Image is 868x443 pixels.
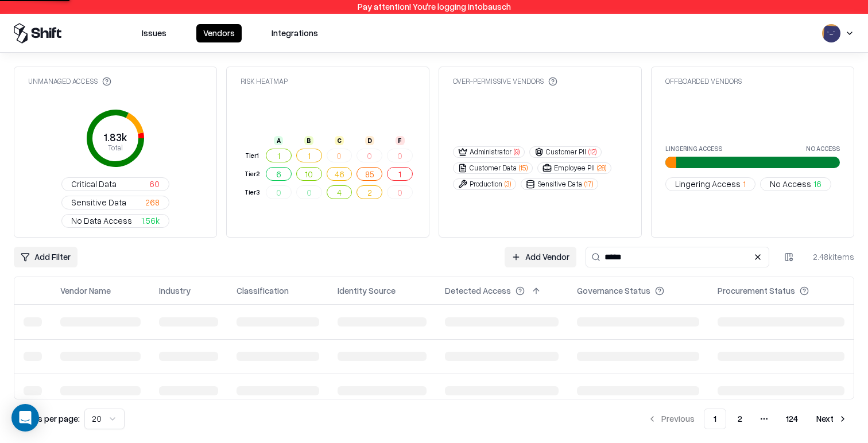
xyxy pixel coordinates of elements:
[514,147,520,157] span: ( 9 )
[597,163,606,173] span: ( 28 )
[675,178,741,190] span: Lingering Access
[453,178,516,190] button: Production(3)
[809,409,854,429] button: Next
[103,131,127,143] tspan: 1.83k
[728,409,751,429] button: 2
[149,178,160,190] span: 60
[588,147,596,157] span: ( 12 )
[665,177,755,191] button: Lingering Access1
[529,146,602,158] button: Customer PII(12)
[641,409,854,429] nav: pagination
[519,163,528,173] span: ( 15 )
[265,24,325,42] button: Integrations
[327,185,352,199] button: 4
[243,188,261,197] div: Tier 3
[521,178,598,190] button: Sensitive Data(17)
[60,285,111,297] div: Vendor Name
[159,285,191,297] div: Industry
[61,196,169,209] button: Sensitive Data268
[777,409,807,429] button: 124
[274,136,283,145] div: A
[14,247,77,267] button: Add Filter
[445,285,511,297] div: Detected Access
[304,136,313,145] div: B
[28,76,111,86] div: Unmanaged Access
[396,136,405,145] div: F
[584,179,593,189] span: ( 17 )
[14,413,80,425] p: Results per page:
[453,76,557,86] div: Over-Permissive Vendors
[537,162,611,174] button: Employee PII(28)
[266,167,292,181] button: 6
[243,151,261,161] div: Tier 1
[241,76,288,86] div: Risk Heatmap
[335,136,344,145] div: C
[108,143,123,152] tspan: Total
[243,169,261,179] div: Tier 2
[71,196,126,208] span: Sensitive Data
[387,167,413,181] button: 1
[806,145,840,151] label: No Access
[760,177,831,191] button: No Access16
[11,404,39,432] div: Open Intercom Messenger
[704,409,726,429] button: 1
[808,251,854,263] div: 2.48k items
[141,215,160,227] span: 1.56k
[71,215,132,227] span: No Data Access
[718,285,795,297] div: Procurement Status
[61,177,169,191] button: Critical Data60
[296,149,322,162] button: 1
[266,149,292,162] button: 1
[237,285,289,297] div: Classification
[135,24,173,42] button: Issues
[813,178,821,190] span: 16
[356,185,382,199] button: 2
[327,167,352,181] button: 46
[770,178,811,190] span: No Access
[743,178,746,190] span: 1
[453,146,525,158] button: Administrator(9)
[505,247,576,267] a: Add Vendor
[365,136,374,145] div: D
[196,24,242,42] button: Vendors
[296,167,322,181] button: 10
[505,179,511,189] span: ( 3 )
[665,76,742,86] div: Offboarded Vendors
[338,285,396,297] div: Identity Source
[71,178,117,190] span: Critical Data
[577,285,650,297] div: Governance Status
[453,162,533,174] button: Customer Data(15)
[145,196,160,208] span: 268
[665,145,722,151] label: Lingering Access
[356,167,382,181] button: 85
[61,214,169,228] button: No Data Access1.56k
